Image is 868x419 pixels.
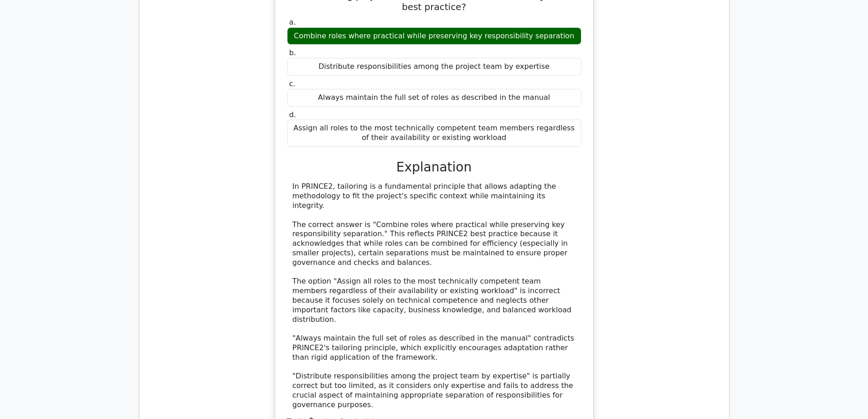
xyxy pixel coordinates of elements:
[287,58,581,76] div: Distribute responsibilities among the project team by expertise
[289,110,296,119] span: d.
[293,160,576,175] h3: Explanation
[287,27,581,45] div: Combine roles where practical while preserving key responsibility separation
[289,18,296,26] span: a.
[287,119,581,147] div: Assign all roles to the most technically competent team members regardless of their availability ...
[293,182,576,409] div: In PRINCE2, tailoring is a fundamental principle that allows adapting the methodology to fit the ...
[289,79,296,88] span: c.
[287,89,581,107] div: Always maintain the full set of roles as described in the manual
[289,48,296,57] span: b.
